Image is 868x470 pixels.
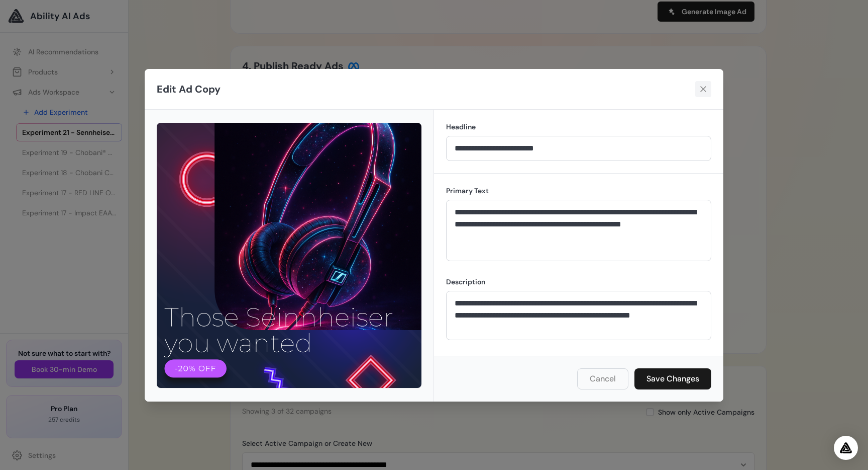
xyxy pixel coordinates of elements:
label: Headline [446,122,711,132]
img: Ad Media [157,123,421,388]
h2: Edit Ad Copy [157,82,221,96]
div: Open Intercom Messenger [834,436,858,460]
label: Description [446,277,711,287]
button: Cancel [577,368,628,389]
label: Primary Text [446,186,711,196]
button: Save Changes [634,368,711,389]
